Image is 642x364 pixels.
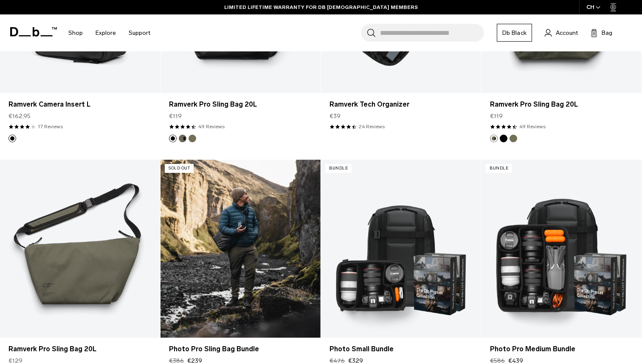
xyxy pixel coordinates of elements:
span: €119 [169,112,182,121]
a: Photo Small Bundle [329,344,473,354]
a: Photo Small Bundle [321,160,481,338]
button: Black Out [169,135,177,142]
span: €119 [490,112,503,121]
a: Account [545,28,578,38]
a: Ramverk Pro Sling Bag 20L [490,99,633,110]
button: Forest Green [490,135,498,142]
p: Bundle [486,164,512,173]
button: Bag [591,28,612,38]
a: Shop [68,18,83,48]
p: Sold Out [165,164,194,173]
a: 49 reviews [519,123,546,130]
a: Ramverk Pro Sling Bag 20L [8,344,152,354]
span: €162,95 [8,112,31,121]
a: 17 reviews [38,123,63,130]
span: Account [556,28,578,37]
a: Ramverk Pro Sling Bag 20L [169,99,312,110]
button: Mash Green [189,135,196,142]
a: Photo Pro Sling Bag Bundle [169,344,312,354]
span: €39 [329,112,341,121]
button: Black Out [500,135,507,142]
button: Mash Green [510,135,517,142]
a: Support [129,18,150,48]
p: Bundle [325,164,352,173]
a: Explore [96,18,116,48]
a: Ramverk Camera Insert L [8,99,152,110]
button: Black Out [8,135,16,142]
a: Photo Pro Medium Bundle [490,344,633,354]
a: Photo Pro Sling Bag Bundle [160,160,321,338]
a: Ramverk Tech Organizer [329,99,473,110]
nav: Main Navigation [62,14,157,51]
button: Forest Green [179,135,186,142]
a: Db Black [497,24,532,42]
a: 24 reviews [359,123,385,130]
a: Photo Pro Medium Bundle [481,160,642,338]
a: 49 reviews [198,123,225,130]
span: Bag [602,28,612,37]
a: LIMITED LIFETIME WARRANTY FOR DB [DEMOGRAPHIC_DATA] MEMBERS [224,3,418,11]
